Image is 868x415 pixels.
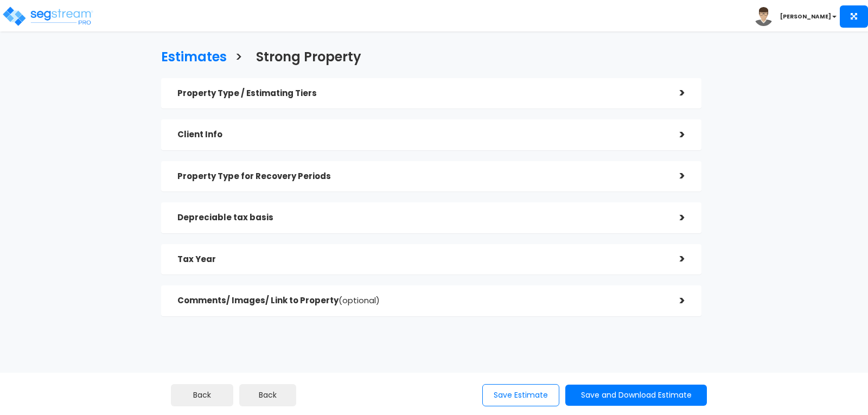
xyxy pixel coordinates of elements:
button: Save and Download Estimate [565,385,707,406]
img: logo_pro_r.png [2,5,94,27]
div: > [663,85,685,101]
a: Strong Property [248,39,361,72]
button: Back [239,384,296,406]
h5: Client Info [177,130,663,139]
h5: Property Type / Estimating Tiers [177,89,663,98]
b: [PERSON_NAME] [780,12,831,21]
button: Save Estimate [482,384,559,406]
a: Estimates [153,39,227,72]
div: > [663,168,685,184]
h5: Comments/ Images/ Link to Property [177,296,663,305]
button: Back [171,384,233,406]
h3: Estimates [161,50,227,67]
h5: Property Type for Recovery Periods [177,172,663,181]
h3: > [235,50,242,67]
h5: Tax Year [177,255,663,264]
h5: Depreciable tax basis [177,213,663,222]
div: > [663,251,685,267]
div: > [663,126,685,143]
h3: Strong Property [256,50,361,67]
div: > [663,209,685,226]
span: (optional) [339,295,380,306]
img: avatar.png [754,7,773,26]
div: > [663,292,685,309]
